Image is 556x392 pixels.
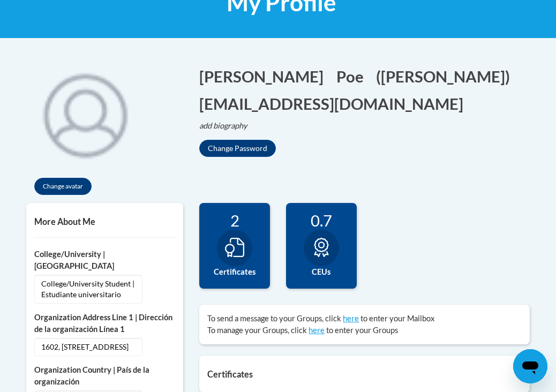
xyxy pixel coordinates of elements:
[26,55,144,172] div: Click to change the profile picture
[336,65,371,87] button: Edit last name
[34,216,175,227] h5: More About Me
[34,275,142,304] span: College/University Student | Estudiante universitario
[34,338,142,356] span: 1602, [STREET_ADDRESS]
[34,178,92,195] button: Change avatar
[294,211,349,230] div: 0.7
[326,326,398,335] span: to enter your Groups
[376,65,517,87] button: Edit screen name
[360,314,434,323] span: to enter your Mailbox
[26,55,144,172] img: profile avatar
[199,120,256,132] button: Edit biography
[207,314,341,323] span: To send a message to your Groups, click
[207,326,307,335] span: To manage your Groups, click
[207,211,262,230] div: 2
[34,364,175,388] label: Organization Country | País de la organización
[207,266,262,278] label: Certificates
[34,248,175,272] label: College/University | [GEOGRAPHIC_DATA]
[294,266,349,278] label: CEUs
[207,369,522,379] h5: Certificates
[199,93,470,115] button: Edit email address
[199,140,276,157] button: Change Password
[199,65,330,87] button: Edit first name
[309,326,325,335] a: here
[199,121,247,130] i: add biography
[34,312,175,335] label: Organization Address Line 1 | Dirección de la organización Línea 1
[513,349,547,383] iframe: Button to launch messaging window
[343,314,359,323] a: here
